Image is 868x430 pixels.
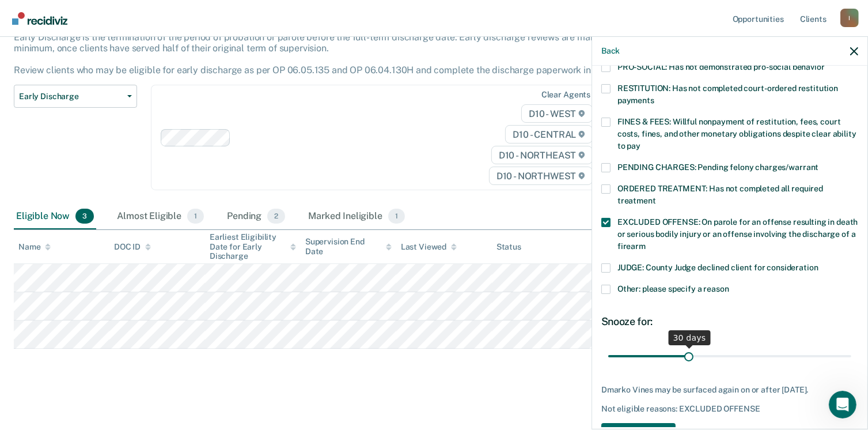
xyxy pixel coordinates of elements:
[496,242,521,252] div: Status
[669,330,711,345] div: 30 days
[14,204,96,229] div: Eligible Now
[541,90,590,100] div: Clear agents
[617,184,823,205] span: ORDERED TREATMENT: Has not completed all required treatment
[601,46,620,56] button: Back
[75,209,94,224] span: 3
[305,237,392,257] div: Supervision End Date
[601,404,858,414] div: Not eligible reasons: EXCLUDED OFFENSE
[840,9,859,27] div: I
[12,12,67,25] img: Recidiviz
[225,204,287,229] div: Pending
[617,163,818,172] span: PENDING CHARGES: Pending felony charges/warrant
[388,209,405,224] span: 1
[601,315,858,328] div: Snooze for:
[267,209,285,224] span: 2
[601,385,858,395] div: Dmarko Vines may be surfaced again on or after [DATE].
[210,232,296,261] div: Earliest Eligibility Date for Early Discharge
[306,204,407,229] div: Marked Ineligible
[491,146,593,164] span: D10 - NORTHEAST
[114,242,151,252] div: DOC ID
[617,263,818,272] span: JUDGE: County Judge declined client for consideration
[617,62,825,71] span: PRO-SOCIAL: Has not demonstrated pro-social behavior
[521,104,593,123] span: D10 - WEST
[115,204,206,229] div: Almost Eligible
[617,217,858,251] span: EXCLUDED OFFENSE: On parole for an offense resulting in death or serious bodily injury or an offe...
[840,9,859,27] button: Profile dropdown button
[14,32,633,76] p: Early Discharge is the termination of the period of probation or parole before the full-term disc...
[505,125,593,144] span: D10 - CENTRAL
[617,284,729,293] span: Other: please specify a reason
[617,117,856,150] span: FINES & FEES: Willful nonpayment of restitution, fees, court costs, fines, and other monetary obl...
[617,84,838,105] span: RESTITUTION: Has not completed court-ordered restitution payments
[489,167,593,185] span: D10 - NORTHWEST
[18,242,51,252] div: Name
[187,209,204,224] span: 1
[829,391,856,418] iframe: Intercom live chat
[401,242,457,252] div: Last Viewed
[19,92,123,101] span: Early Discharge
